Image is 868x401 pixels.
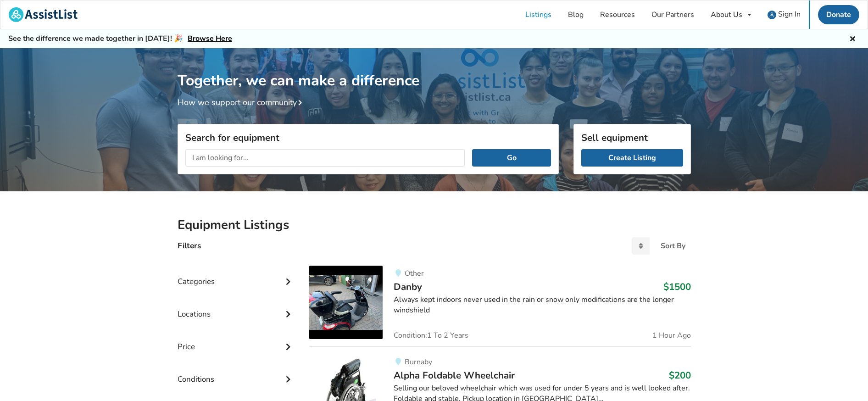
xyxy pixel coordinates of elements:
h2: Equipment Listings [178,217,691,233]
a: Listings [517,0,560,29]
div: Always kept indoors never used in the rain or snow only modifications are the longer windshield [394,295,690,316]
div: Locations [178,291,295,323]
a: How we support our community [178,97,306,108]
a: mobility-danby OtherDanby$1500Always kept indoors never used in the rain or snow only modificatio... [309,266,690,346]
input: I am looking for... [185,149,465,167]
span: Alpha Foldable Wheelchair [394,369,515,382]
div: Price [178,323,295,356]
h3: Search for equipment [185,132,551,144]
span: Danby [394,280,422,293]
a: user icon Sign In [759,0,809,29]
h3: $200 [669,369,691,381]
a: Blog [560,0,592,29]
span: Condition: 1 To 2 Years [394,332,468,339]
div: Sort By [661,242,685,250]
img: mobility-danby [309,266,383,339]
div: Conditions [178,356,295,389]
img: assistlist-logo [9,7,78,22]
span: Other [405,268,424,278]
span: 1 Hour Ago [652,332,691,339]
button: Go [472,149,551,167]
h3: Sell equipment [581,132,683,144]
a: Create Listing [581,149,683,167]
a: Resources [592,0,643,29]
h4: Filters [178,240,201,251]
a: Browse Here [188,33,232,44]
img: user icon [768,11,776,19]
span: Burnaby [405,357,432,367]
h1: Together, we can make a difference [178,48,691,90]
span: Sign In [778,9,801,19]
a: Donate [818,5,859,24]
h5: See the difference we made together in [DATE]! 🎉 [8,34,232,44]
div: About Us [711,11,742,18]
a: Our Partners [643,0,702,29]
div: Categories [178,258,295,291]
h3: $1500 [663,281,691,293]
